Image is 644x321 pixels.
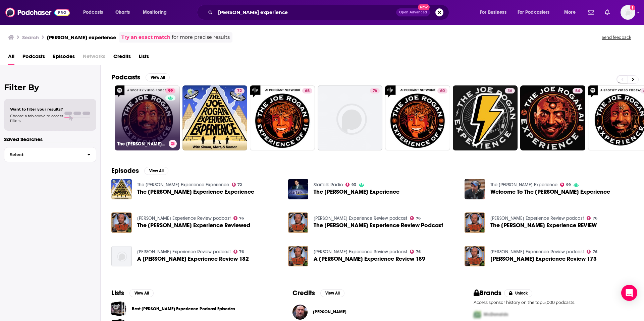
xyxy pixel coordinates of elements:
[416,217,421,220] span: 76
[115,85,180,150] a: 99The [PERSON_NAME] Experience
[292,305,308,320] a: Joe Rogan
[399,11,427,14] span: Open Advanced
[111,212,132,233] a: The Joe Rogan Experience Reviewed
[139,51,149,65] a: Lists
[440,88,445,94] span: 60
[137,249,231,255] a: Joe Rogan Experience Review podcast
[115,8,130,17] span: Charts
[370,88,380,93] a: 76
[314,256,425,262] a: A Joe Rogan Experience Review 189
[288,179,309,199] img: The Joe Rogan Experience
[575,88,580,94] span: 54
[314,256,425,262] span: A [PERSON_NAME] Experience Review 189
[144,167,168,175] button: View All
[113,51,131,65] span: Credits
[587,250,597,254] a: 76
[237,183,242,186] span: 72
[111,179,132,199] img: The Joe Rogan Experience Experience
[137,222,250,228] span: The [PERSON_NAME] Experience Reviewed
[302,88,312,93] a: 65
[410,250,421,254] a: 76
[137,189,254,195] span: The [PERSON_NAME] Experience Experience
[518,8,550,17] span: For Podcasters
[288,246,309,266] img: A Joe Rogan Experience Review 189
[564,8,576,17] span: More
[111,301,126,316] a: Best Joe Rogan Experience Podcast Episodes
[621,285,637,301] div: Open Intercom Messenger
[505,88,515,93] a: 36
[560,183,571,187] a: 99
[630,5,635,10] svg: Add a profile image
[215,7,396,18] input: Search podcasts, credits, & more...
[143,8,167,17] span: Monitoring
[475,7,515,18] button: open menu
[4,136,96,142] p: Saved Searches
[292,289,344,297] a: CreditsView All
[233,216,244,220] a: 76
[111,246,132,266] img: A Joe Rogan Experience Review 182
[5,6,70,19] img: Podchaser - Follow, Share and Rate Podcasts
[138,7,175,18] button: open menu
[490,256,597,262] span: [PERSON_NAME] Experience Review 173
[239,217,244,220] span: 76
[203,5,455,20] div: Search podcasts, credits, & more...
[410,216,421,220] a: 76
[292,289,315,297] h2: Credits
[83,8,103,17] span: Podcasts
[490,222,597,228] span: The [PERSON_NAME] Experience REVIEW
[573,88,583,93] a: 54
[385,85,450,150] a: 60
[10,114,63,123] span: Choose a tab above to access filters.
[453,85,518,150] a: 36
[418,4,430,10] span: New
[490,189,610,195] span: Welcome To The [PERSON_NAME] Experience
[507,88,512,94] span: 36
[288,212,309,233] img: The Joe Rogan Experience Review Podcast
[314,189,399,195] a: The Joe Rogan Experience
[314,215,407,221] a: Joe Rogan Experience Review podcast
[352,183,356,186] span: 93
[566,183,571,186] span: 99
[465,212,485,233] img: The Joe Rogan Experience REVIEW
[314,182,343,188] a: StarTalk Radio
[250,85,315,150] a: 65
[165,88,175,93] a: 99
[137,256,249,262] span: A [PERSON_NAME] Experience Review 182
[53,51,75,65] a: Episodes
[602,7,612,18] a: Show notifications dropdown
[474,289,501,297] h2: Brands
[621,5,635,20] span: Logged in as megcassidy
[137,215,231,221] a: Joe Rogan Experience Review podcast
[504,289,533,297] button: Unlock
[484,312,508,317] span: McDonalds
[78,7,112,18] button: open menu
[474,300,633,305] p: Access sponsor history on the top 5,000 podcasts.
[465,179,485,199] img: Welcome To The Joe Rogan Experience
[621,5,635,20] button: Show profile menu
[129,289,154,297] button: View All
[8,51,14,65] a: All
[4,82,96,92] h2: Filter By
[22,51,45,65] a: Podcasts
[465,246,485,266] img: Joe Rogan Experience Review 173
[490,222,597,228] a: The Joe Rogan Experience REVIEW
[111,167,168,175] a: EpisodesView All
[111,289,124,297] h2: Lists
[232,183,242,187] a: 72
[313,309,346,315] a: Joe Rogan
[314,222,443,228] a: The Joe Rogan Experience Review Podcast
[305,88,310,94] span: 65
[137,189,254,195] a: The Joe Rogan Experience Experience
[587,216,597,220] a: 76
[132,305,235,313] a: Best [PERSON_NAME] Experience Podcast Episodes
